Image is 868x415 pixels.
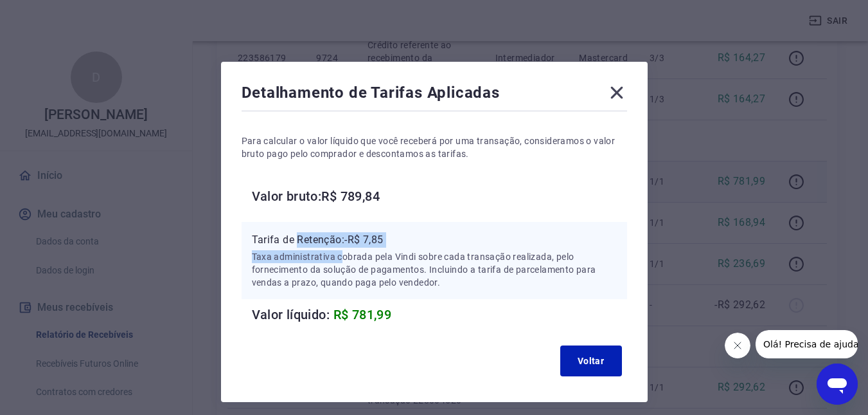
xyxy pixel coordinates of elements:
[242,134,627,160] p: Para calcular o valor líquido que você receberá por uma transação, consideramos o valor bruto pag...
[252,186,627,207] h6: Valor bruto: R$ 789,84
[725,333,750,358] iframe: Fechar mensagem
[252,232,617,248] p: Tarifa de Retenção: -R$ 7,85
[8,9,108,19] span: Olá! Precisa de ajuda?
[817,364,858,405] iframe: Botão para abrir a janela de mensagens
[252,250,617,289] p: Taxa administrativa cobrada pela Vindi sobre cada transação realizada, pelo fornecimento da soluç...
[333,307,392,322] span: R$ 781,99
[756,330,858,358] iframe: Mensagem da empresa
[560,346,622,376] button: Voltar
[252,304,627,325] h6: Valor líquido:
[242,82,627,108] div: Detalhamento de Tarifas Aplicadas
